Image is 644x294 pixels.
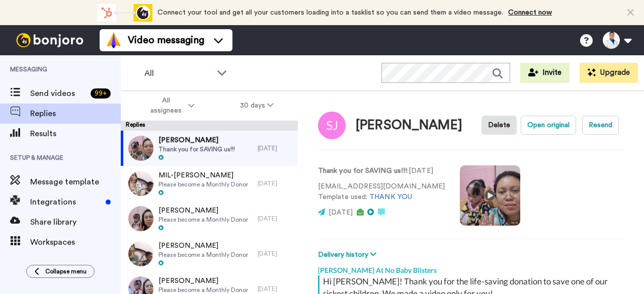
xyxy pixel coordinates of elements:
[121,236,298,271] a: [PERSON_NAME]Please become a Monthly Donor[DATE]
[580,63,638,83] button: Upgrade
[145,95,186,116] span: All assignees
[318,166,445,176] p: : [DATE]
[158,286,248,294] span: Please become a Monthly Donor
[128,241,153,266] img: a4335107-551e-4859-98f1-cf83023e92a9-thumb.jpg
[258,250,293,258] div: [DATE]
[318,260,624,275] div: [PERSON_NAME] At No Baby Blisters
[26,265,95,278] button: Collapse menu
[158,180,248,188] span: Please become a Monthly Donor
[582,116,619,135] button: Resend
[30,87,87,100] span: Send videos
[508,9,552,16] a: Connect now
[106,32,122,48] img: vm-color.svg
[30,128,121,140] span: Results
[318,112,346,139] img: Image of Samuel Jones
[128,136,153,161] img: 2ecab436-153c-4a44-8138-8d12d6438bb0-thumb.jpg
[45,267,87,275] span: Collapse menu
[158,170,248,180] span: MIL-[PERSON_NAME]
[369,193,412,201] a: THANK YOU
[128,206,153,231] img: 5f741211-7705-453e-8ae4-495ff771a9e2-thumb.jpg
[157,9,503,16] span: Connect your tool and get all your customers loading into a tasklist so you can send them a video...
[258,285,293,293] div: [DATE]
[158,206,248,216] span: [PERSON_NAME]
[121,166,298,201] a: MIL-[PERSON_NAME]Please become a Monthly Donor[DATE]
[12,33,88,47] img: bj-logo-header-white.svg
[30,236,121,248] span: Workspaces
[128,33,204,47] span: Video messaging
[258,179,293,187] div: [DATE]
[318,249,379,260] button: Delivery history
[121,121,298,131] div: Replies
[158,135,235,145] span: [PERSON_NAME]
[520,63,570,83] button: Invite
[158,251,248,259] span: Please become a Monthly Donor
[481,116,517,135] button: Delete
[329,209,353,216] span: [DATE]
[30,108,121,120] span: Replies
[144,67,212,79] span: All
[123,91,217,120] button: All assignees
[97,4,152,22] div: animation
[258,144,293,152] div: [DATE]
[318,167,407,174] strong: Thank you for SAVING us!!!
[128,171,153,196] img: 2037e48c-39fc-4ddf-a4a8-e67ab4ac14fd-thumb.jpg
[121,201,298,236] a: [PERSON_NAME]Please become a Monthly Donor[DATE]
[521,116,576,135] button: Open original
[258,215,293,223] div: [DATE]
[91,88,111,99] div: 99 +
[158,241,248,251] span: [PERSON_NAME]
[30,196,102,208] span: Integrations
[30,216,121,228] span: Share library
[121,131,298,166] a: [PERSON_NAME]Thank you for SAVING us!!![DATE]
[30,176,121,188] span: Message template
[158,276,248,286] span: [PERSON_NAME]
[217,96,296,115] button: 30 days
[158,216,248,224] span: Please become a Monthly Donor
[356,118,462,133] div: [PERSON_NAME]
[318,181,445,203] p: [EMAIL_ADDRESS][DOMAIN_NAME] Template used:
[158,145,235,153] span: Thank you for SAVING us!!!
